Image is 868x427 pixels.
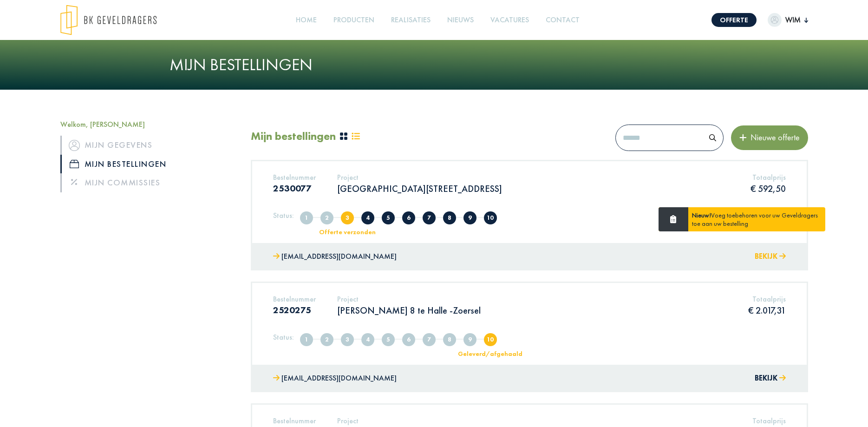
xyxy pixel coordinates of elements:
span: Klaar voor levering/afhaling [463,211,476,224]
h5: Welkom, [PERSON_NAME] [60,120,237,129]
div: Offerte verzonden [309,229,385,235]
span: In nabehandeling [443,211,456,224]
span: Offerte verzonden [341,333,354,346]
a: Vacatures [487,10,533,31]
button: Bekijk [755,372,786,385]
h5: Totaalprijs [744,416,786,425]
button: Wim [768,13,808,27]
span: Offerte goedgekeurd [402,211,415,224]
span: In productie [423,211,436,224]
h5: Bestelnummer [273,416,316,425]
a: Offerte [711,13,757,27]
a: Mijn commissies [60,173,237,192]
span: In nabehandeling [443,333,456,346]
img: icon [69,140,80,151]
span: Geleverd/afgehaald [484,333,497,346]
span: Offerte afgekeurd [382,211,395,224]
div: Geleverd/afgehaald [452,350,529,357]
h5: Bestelnummer [273,295,316,303]
span: Offerte verzonden [341,211,354,224]
span: Aangemaakt [300,333,313,346]
strong: Nieuw! [692,211,711,219]
span: Offerte goedgekeurd [402,333,415,346]
span: Nieuwe offerte [747,132,800,143]
h3: 2530077 [273,183,316,194]
h1: Mijn bestellingen [170,55,699,75]
a: Nieuws [444,10,477,31]
img: search.svg [709,134,716,141]
a: iconMijn bestellingen [60,155,237,173]
a: [EMAIL_ADDRESS][DOMAIN_NAME] [273,250,397,263]
span: Aangemaakt [300,211,313,224]
span: Offerte in overleg [361,211,374,224]
span: Offerte afgekeurd [382,333,395,346]
h5: Totaalprijs [748,295,786,303]
h5: Project [337,416,413,425]
h5: Status: [273,211,294,220]
h2: Mijn bestellingen [251,130,336,143]
span: Klaar voor levering/afhaling [463,333,476,346]
a: Home [292,10,320,31]
span: Offerte in overleg [361,333,374,346]
p: [GEOGRAPHIC_DATA][STREET_ADDRESS] [337,183,502,195]
img: icon [70,160,79,168]
p: € 2.017,31 [748,304,786,316]
img: dummypic.png [768,13,782,27]
div: Voeg toebehoren voor uw Geveldragers toe aan uw bestelling [688,207,825,231]
h5: Project [337,295,481,303]
h5: Project [337,173,502,182]
h3: 2520275 [273,304,316,315]
h5: Status: [273,333,294,342]
span: Wim [782,14,804,26]
h5: Bestelnummer [273,173,316,182]
span: Volledig [320,333,333,346]
a: Producten [330,10,378,31]
span: In productie [423,333,436,346]
a: [EMAIL_ADDRESS][DOMAIN_NAME] [273,372,397,385]
p: [PERSON_NAME] 8 te Halle -Zoersel [337,304,481,316]
a: Realisaties [387,10,434,31]
button: Nieuwe offerte [731,125,808,150]
a: iconMijn gegevens [60,136,237,154]
span: Geleverd/afgehaald [484,211,497,224]
span: Volledig [320,211,333,224]
img: logo [60,5,157,35]
p: € 592,50 [751,183,786,195]
a: Contact [542,10,583,31]
h5: Totaalprijs [751,173,786,182]
button: Bekijk [755,250,786,263]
